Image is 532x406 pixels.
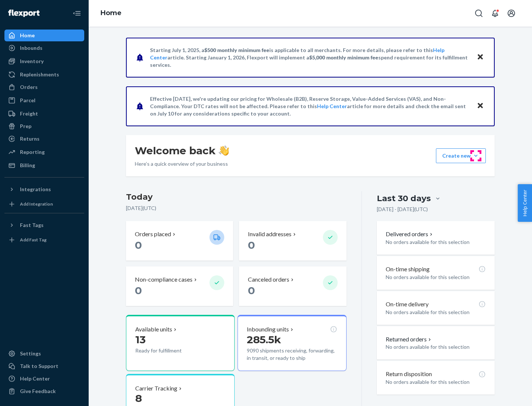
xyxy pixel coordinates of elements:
[239,266,346,306] button: Canceled orders 0
[504,6,519,21] button: Open account menu
[475,101,485,111] button: Close
[386,238,486,246] p: No orders available for this selection
[471,6,486,21] button: Open Search Box
[135,325,172,334] p: Available units
[69,6,84,21] button: Close Navigation
[20,350,41,357] div: Settings
[204,47,269,53] span: $500 monthly minimum fee
[4,183,84,195] button: Integrations
[8,10,40,17] img: Flexport logo
[4,81,84,93] a: Orders
[4,69,84,80] a: Replenishments
[126,191,347,203] h3: Today
[4,133,84,145] a: Returns
[135,144,229,157] h1: Welcome back
[386,335,433,344] button: Returned orders
[20,201,53,207] div: Add Integration
[135,333,146,346] span: 13
[386,265,430,273] p: On-time shipping
[135,230,171,238] p: Orders placed
[126,221,233,261] button: Orders placed 0
[100,9,122,17] a: Home
[386,370,432,378] p: Return disposition
[135,384,177,393] p: Carrier Tracking
[20,44,42,52] div: Inbounds
[126,315,235,371] button: Available units13Ready for fulfillment
[4,146,84,158] a: Reporting
[126,204,347,212] p: [DATE] ( UTC )
[309,54,378,61] span: $5,000 monthly minimum fee
[4,198,84,210] a: Add Integration
[4,94,84,106] a: Parcel
[20,83,38,91] div: Orders
[4,385,84,397] button: Give Feedback
[20,388,56,395] div: Give Feedback
[4,234,84,246] a: Add Fast Tag
[20,186,51,193] div: Integrations
[386,343,486,351] p: No orders available for this selection
[150,47,470,69] p: Starting July 1, 2025, a is applicable to all merchants. For more details, please refer to this a...
[386,309,486,316] p: No orders available for this selection
[20,221,44,229] div: Fast Tags
[4,373,84,385] a: Help Center
[135,347,204,354] p: Ready for fulfillment
[20,97,35,104] div: Parcel
[126,266,233,306] button: Non-compliance cases 0
[475,52,485,63] button: Close
[4,30,84,41] a: Home
[20,375,50,382] div: Help Center
[20,123,31,130] div: Prep
[247,333,281,346] span: 285.5k
[20,135,40,142] div: Returns
[135,160,229,168] p: Here’s a quick overview of your business
[436,148,486,163] button: Create new
[4,360,84,372] a: Talk to Support
[248,275,289,284] p: Canceled orders
[248,284,255,297] span: 0
[20,71,59,78] div: Replenishments
[4,219,84,231] button: Fast Tags
[4,120,84,132] a: Prep
[135,239,142,251] span: 0
[386,273,486,281] p: No orders available for this selection
[4,42,84,54] a: Inbounds
[247,325,289,334] p: Inbounding units
[4,55,84,67] a: Inventory
[20,362,58,370] div: Talk to Support
[247,347,337,362] p: 9090 shipments receiving, forwarding, in transit, or ready to ship
[518,184,532,222] button: Help Center
[20,162,35,169] div: Billing
[135,275,192,284] p: Non-compliance cases
[20,110,38,117] div: Freight
[4,159,84,171] a: Billing
[317,103,347,109] a: Help Center
[135,392,142,405] span: 8
[150,95,470,117] p: Effective [DATE], we're updating our pricing for Wholesale (B2B), Reserve Storage, Value-Added Se...
[20,58,44,65] div: Inventory
[488,6,502,21] button: Open notifications
[219,145,229,156] img: hand-wave emoji
[4,108,84,120] a: Freight
[135,284,142,297] span: 0
[386,300,429,309] p: On-time delivery
[248,239,255,251] span: 0
[95,3,127,24] ol: breadcrumbs
[386,378,486,386] p: No orders available for this selection
[20,148,45,156] div: Reporting
[4,348,84,359] a: Settings
[377,193,431,204] div: Last 30 days
[386,230,434,238] button: Delivered orders
[248,230,291,238] p: Invalid addresses
[239,221,346,261] button: Invalid addresses 0
[377,206,428,213] p: [DATE] - [DATE] ( UTC )
[238,315,346,371] button: Inbounding units285.5k9090 shipments receiving, forwarding, in transit, or ready to ship
[20,237,47,243] div: Add Fast Tag
[20,32,35,39] div: Home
